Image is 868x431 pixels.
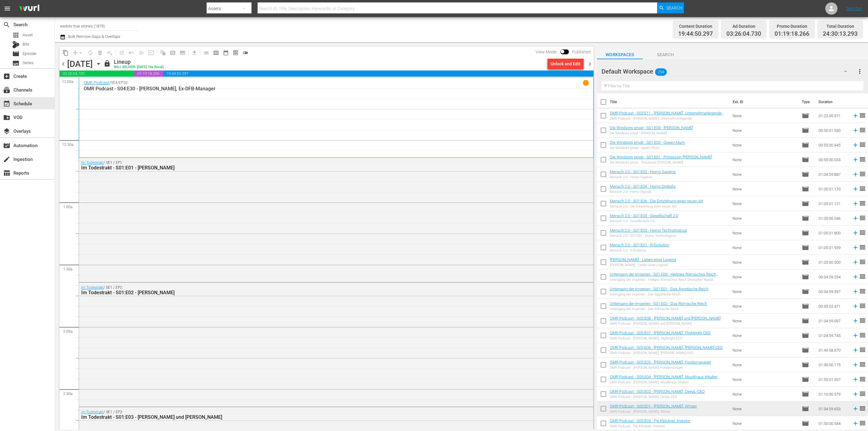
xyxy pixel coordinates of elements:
td: None [730,416,799,431]
td: None [730,343,799,357]
svg: Add to Schedule [852,230,859,236]
div: Default Workspace [602,63,853,80]
span: reorder [859,244,866,251]
span: Clear Lineup [105,48,115,58]
td: 01:55:01.507 [816,372,850,387]
svg: Add to Schedule [852,259,859,266]
span: Update Metadata from Key Asset [146,48,156,58]
a: Die Windsors privat - S01:E02 - Queen Mum [610,140,685,145]
a: Untergang der Imperien - S01:E03 - Heiliges Römisches Reich Deutscher Nation [610,272,718,281]
span: Asset [12,31,20,39]
span: Episode [802,346,809,354]
span: Episode [802,185,809,193]
span: reorder [859,419,866,427]
td: 00:55:01.530 [816,123,850,138]
span: Revert to Primary Episode [127,48,136,58]
div: Im Todestrakt - S01:E02 - [PERSON_NAME] [81,290,557,295]
span: Episode [802,302,809,310]
svg: Add to Schedule [852,332,859,339]
span: Episode [802,127,809,134]
span: reorder [859,390,866,397]
td: 01:22:05.971 [816,108,850,123]
span: reorder [859,375,866,383]
span: Episode [802,141,809,149]
th: Type [798,93,815,110]
span: 254 [655,66,667,78]
a: OMR Podcast - S05:E07 - [PERSON_NAME], Flightright-CEO [610,331,711,335]
a: Untergang der Imperien - S01:E02 - Das Römische Reich [610,301,707,306]
div: OMR Podcast - Pip Klöckner, Investor [610,424,690,428]
span: Workspaces [597,51,643,59]
span: 01:19:18.266 [775,31,809,38]
td: None [730,152,799,167]
span: VOD [3,114,10,121]
td: None [730,255,799,270]
th: Title [610,93,729,110]
span: Episode [802,244,809,251]
svg: Add to Schedule [852,376,859,383]
svg: Add to Schedule [852,244,859,251]
a: Mensch 2.0 - S01:E04 - Homo Digitalis [610,184,676,189]
td: None [730,108,799,123]
span: Published [569,49,594,54]
span: Overlays [3,128,10,135]
span: Asset [23,32,33,38]
p: / [110,81,111,85]
span: lock [103,60,111,67]
span: Episode [802,171,809,178]
span: reorder [859,229,866,236]
span: 19:44:50.297 [678,31,713,38]
svg: Add to Schedule [852,156,859,163]
div: Bits [12,41,20,48]
span: Toggle to switch from Published to Draft view. [560,49,565,54]
td: None [730,328,799,343]
td: None [730,270,799,284]
td: None [730,240,799,255]
span: Episode [802,317,809,324]
td: 01:10:00.579 [816,387,850,401]
div: OMR Podcast - [PERSON_NAME], DeepL-CEO [610,395,705,399]
span: Month Calendar View [221,48,231,58]
div: OMR Podcast - [PERSON_NAME], [PERSON_NAME]-CEO [610,351,723,355]
span: Episode [12,50,20,57]
span: Episode [802,405,809,412]
a: Im Todestrakt [81,410,103,414]
span: Episode [802,112,809,119]
div: OMR Podcast - [PERSON_NAME], Musikhaus Inhaber [610,380,718,384]
span: more_vert [856,68,863,75]
td: None [730,299,799,313]
td: None [730,182,799,196]
span: reorder [859,185,866,192]
button: Search [657,2,684,13]
div: OMR Podcast - [PERSON_NAME], Unternehmerlegende [610,117,728,121]
a: Untergang der Imperien - S01:E01 - Das Ägyptische Reich [610,287,708,291]
span: Week Calendar View [211,48,221,58]
td: None [730,167,799,182]
span: Channels [3,86,10,94]
div: Untergang der Imperien - Das Römische Reich [610,307,707,311]
div: [PERSON_NAME] - Leben einer Legend [610,263,676,267]
div: / SE1 / EP1: [81,161,557,171]
div: Promo Duration [775,22,809,31]
td: None [730,138,799,152]
td: 00:34:59.294 [816,270,850,284]
svg: Add to Schedule [852,288,859,295]
span: Loop Content [85,48,95,58]
td: 01:05:01.800 [816,226,850,240]
div: Mensch 2.0 - Die Entstehung einer neuen Art [610,205,703,208]
span: 03:26:04.730 [726,31,761,38]
span: Create Search Block [168,48,178,58]
span: reorder [859,346,866,353]
div: Lineup [114,59,164,65]
span: chevron_right [586,60,594,68]
td: 01:50:00.544 [816,416,850,431]
div: Mensch 2.0 - Gesellschaft 2.0 [610,219,678,223]
td: None [730,401,799,416]
span: reorder [859,317,866,324]
div: OMR Podcast - [PERSON_NAME], Fondsmanager [610,366,711,370]
a: Die Windsors privat - S01:E01 - Prinzessin [PERSON_NAME] [610,155,712,159]
span: reorder [859,126,866,134]
span: menu [4,5,11,12]
span: reorder [859,170,866,178]
div: Total Duration [823,22,858,31]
